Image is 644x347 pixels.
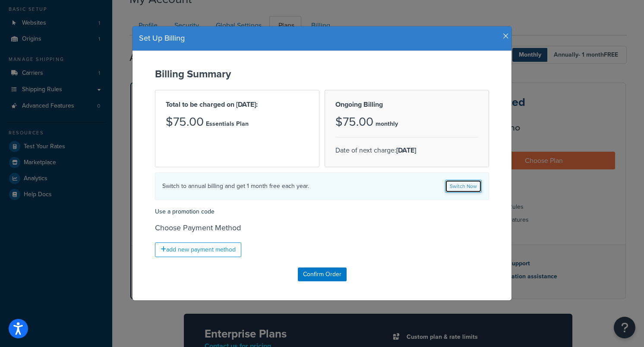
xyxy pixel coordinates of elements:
[206,118,249,130] p: Essentials Plan
[445,180,482,193] a: Switch Now
[166,101,309,108] h2: Total to be charged on [DATE]:
[335,101,478,108] h2: Ongoing Billing
[376,118,398,130] p: monthly
[155,207,215,216] a: Use a promotion code
[155,242,241,257] a: add new payment method
[335,115,373,129] h3: $75.00
[335,144,478,156] p: Date of next charge:
[139,33,505,44] h4: Set Up Billing
[155,68,489,80] h2: Billing Summary
[396,145,416,155] strong: [DATE]
[162,181,309,191] h4: Switch to annual billing and get 1 month free each year.
[166,115,204,129] h3: $75.00
[155,222,489,234] h4: Choose Payment Method
[298,267,347,281] input: Confirm Order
